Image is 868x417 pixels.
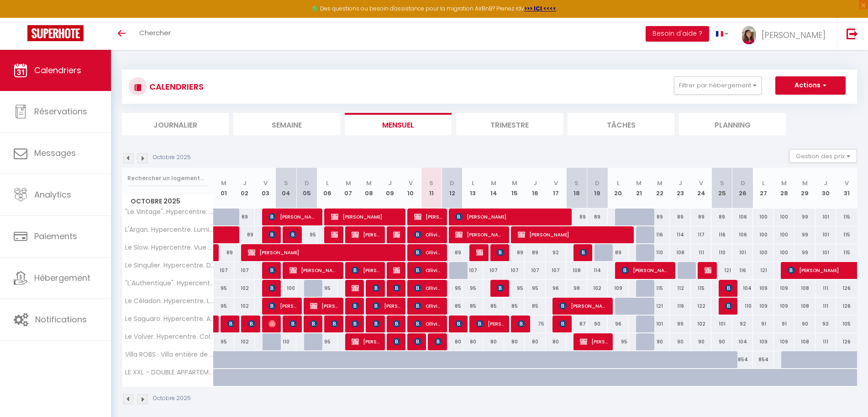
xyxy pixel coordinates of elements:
[646,26,709,42] button: Besoin d'aide ?
[234,168,255,208] th: 02
[153,394,191,403] p: Octobre 2025
[580,244,587,261] span: [PERSON_NAME]
[414,315,442,332] span: Ollivier Ollivier
[463,333,483,350] div: 80
[124,280,215,287] span: "L'Authentique". Hypercentre. Rustique. Lumineux
[463,280,483,297] div: 95
[268,279,275,297] span: [PERSON_NAME]
[393,226,400,243] span: [PERSON_NAME]
[789,149,857,163] button: Gestion des prix
[649,315,670,332] div: 101
[670,244,690,261] div: 108
[317,280,338,297] div: 95
[421,168,442,208] th: 11
[533,179,537,187] abbr: J
[289,226,296,243] span: [PERSON_NAME]
[124,208,215,215] span: "Le Vintage". Hypercentre. Déco 70's. Unique
[326,179,329,187] abbr: L
[414,333,421,350] span: [PERSON_NAME]
[587,280,608,297] div: 102
[455,226,504,243] span: [PERSON_NAME]
[735,18,837,50] a: ... [PERSON_NAME]
[268,226,275,243] span: [PERSON_NAME]
[732,208,753,225] div: 106
[574,179,579,187] abbr: S
[233,113,340,135] li: Semaine
[587,315,608,332] div: 90
[753,315,773,332] div: 91
[476,315,504,332] span: [PERSON_NAME]
[546,262,566,279] div: 107
[379,168,400,208] th: 09
[268,297,296,315] span: [PERSON_NAME]
[214,244,218,262] a: [PERSON_NAME]
[679,113,786,135] li: Planning
[345,113,452,135] li: Mensuel
[711,226,732,243] div: 116
[352,226,379,243] span: [PERSON_NAME]
[331,315,338,332] span: [PERSON_NAME]
[525,244,545,261] div: 89
[373,279,379,297] span: [PERSON_NAME]
[276,333,296,350] div: 110
[34,230,77,242] span: Paiements
[518,226,630,243] span: [PERSON_NAME]
[214,244,234,261] div: 89
[815,315,836,332] div: 93
[442,333,462,350] div: 80
[720,179,724,187] abbr: S
[518,315,525,332] span: Tanneguy Saget
[276,168,296,208] th: 04
[836,226,857,243] div: 115
[546,280,566,297] div: 96
[753,208,773,225] div: 100
[525,298,545,315] div: 85
[636,179,642,187] abbr: M
[234,262,255,279] div: 107
[296,168,317,208] th: 05
[836,315,857,332] div: 105
[566,280,587,297] div: 98
[649,208,670,225] div: 89
[221,179,226,187] abbr: M
[359,168,379,208] th: 08
[691,208,711,225] div: 89
[629,168,649,208] th: 21
[442,168,462,208] th: 12
[455,208,567,225] span: [PERSON_NAME]
[132,18,178,50] a: Chercher
[711,315,732,332] div: 101
[836,280,857,297] div: 126
[794,244,815,261] div: 99
[815,298,836,315] div: 111
[732,351,753,368] div: 854
[670,315,690,332] div: 99
[442,280,462,297] div: 95
[802,179,808,187] abbr: M
[504,168,525,208] th: 15
[836,168,857,208] th: 31
[815,208,836,225] div: 101
[525,333,545,350] div: 80
[352,333,379,350] span: [PERSON_NAME]
[815,333,836,350] div: 111
[742,26,756,44] img: ...
[794,280,815,297] div: 108
[124,244,215,251] span: Le Slow. Hypercentre. Vue agréable. Minimaliste
[504,262,525,279] div: 107
[794,298,815,315] div: 108
[127,170,208,187] input: Rechercher un logement...
[679,179,682,187] abbr: J
[414,297,442,315] span: Ollivier Ollivier
[352,315,358,332] span: [PERSON_NAME]
[670,333,690,350] div: 90
[753,168,773,208] th: 27
[122,113,229,135] li: Journalier
[346,179,351,187] abbr: M
[393,279,400,297] span: [PERSON_NAME]
[691,315,711,332] div: 102
[691,333,711,350] div: 90
[393,315,400,332] span: [PERSON_NAME]
[331,226,338,243] span: [PERSON_NAME]
[580,333,608,350] span: [PERSON_NAME]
